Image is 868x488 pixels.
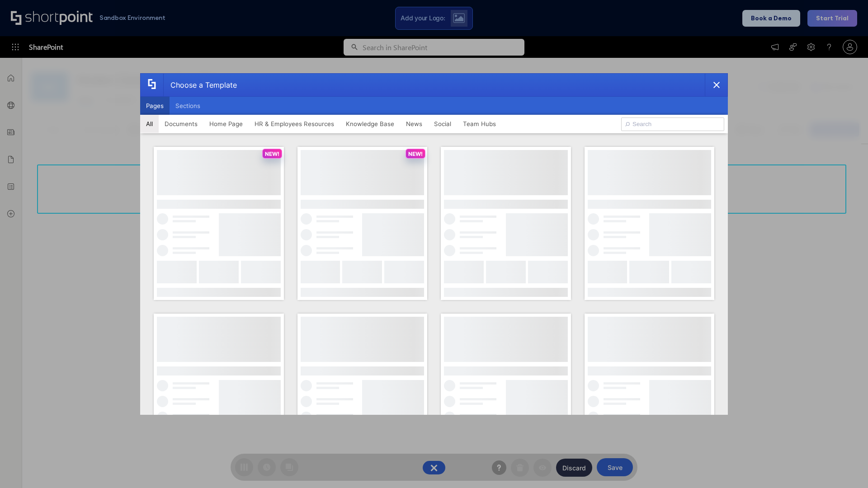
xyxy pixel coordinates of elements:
button: Documents [159,115,203,133]
button: HR & Employees Resources [249,115,340,133]
iframe: Chat Widget [823,445,868,488]
p: NEW! [265,150,279,157]
button: News [400,115,428,133]
div: template selector [140,73,728,415]
button: Team Hubs [457,115,502,133]
input: Search [621,117,724,131]
p: NEW! [408,150,423,157]
button: Sections [170,97,206,115]
button: All [140,115,159,133]
button: Home Page [203,115,249,133]
div: Choose a Template [163,74,237,96]
button: Pages [140,97,170,115]
button: Social [428,115,457,133]
button: Knowledge Base [340,115,400,133]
